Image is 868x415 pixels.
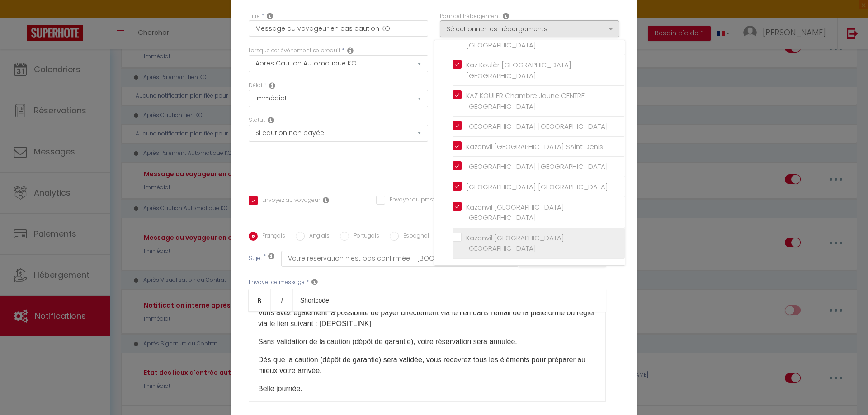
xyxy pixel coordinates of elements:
[466,91,585,111] span: KAZ KOULER Chambre Jaune CENTRE [GEOGRAPHIC_DATA]
[249,312,606,402] div: ​
[269,82,275,89] i: Action Time
[503,12,509,19] i: This Rental
[268,117,274,124] i: Booking status
[466,29,571,50] span: Kaz Koulèr [GEOGRAPHIC_DATA] [GEOGRAPHIC_DATA]
[249,116,265,125] label: Statut
[258,336,596,347] p: Sans validation de la caution (dépôt de garantie), votre réservation sera annulée.
[311,278,318,285] i: Message
[258,354,596,376] p: Dès que la caution (dépôt de garantie) sera validée, vous recevrez tous les éléments pour prépare...
[466,202,564,223] span: Kazanvil [GEOGRAPHIC_DATA] [GEOGRAPHIC_DATA]
[249,81,262,90] label: Délai
[323,196,329,204] i: Envoyer au voyageur
[258,232,285,242] label: Français
[271,289,293,311] a: Italic
[347,47,354,54] i: Event Occur
[268,252,274,260] i: Subject
[249,254,262,264] label: Sujet
[466,142,603,151] span: Kazanvil [GEOGRAPHIC_DATA] SAint Denis
[258,308,596,329] p: Vous avez également la possibilité de payer directement via le lien dans l'email de la plateforme...
[293,289,336,311] a: Shortcode
[440,20,619,37] button: Sélectionner les hébergements
[466,60,571,80] span: Kaz Koulèr [GEOGRAPHIC_DATA] [GEOGRAPHIC_DATA]
[267,12,273,19] i: Title
[305,232,330,242] label: Anglais
[466,233,564,253] span: Kazanvil [GEOGRAPHIC_DATA] [GEOGRAPHIC_DATA]
[249,12,260,21] label: Titre
[349,232,379,242] label: Portugais
[249,289,271,311] a: Bold
[440,12,500,21] label: Pour cet hébergement
[249,278,305,287] label: Envoyer ce message
[399,232,429,242] label: Espagnol
[249,47,340,55] label: Lorsque cet événement se produit
[258,385,302,392] span: Belle journée.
